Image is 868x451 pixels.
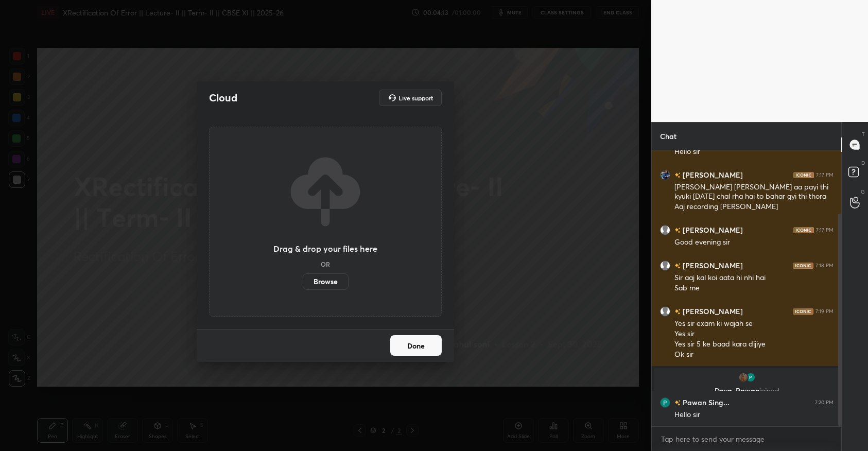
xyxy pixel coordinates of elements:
[759,386,779,395] span: joined
[652,150,842,426] div: grid
[816,227,834,233] div: 7:17 PM
[674,202,834,212] div: Aaj recording [PERSON_NAME]
[660,170,670,180] img: 9bd53f04b6f74b50bc09872727d51a66.jpg
[681,224,743,235] h6: [PERSON_NAME]
[674,350,834,360] div: Ok sir
[793,263,813,269] img: iconic-dark.1390631f.png
[674,339,834,350] div: Yes sir 5 ke baad kara dijiye
[738,372,748,383] img: 38ae18b11cb14f6c85fa176efb675c4c.jpg
[674,172,681,178] img: no-rating-badge.077c3623.svg
[674,329,834,339] div: Yes sir
[681,260,743,271] h6: [PERSON_NAME]
[674,263,681,269] img: no-rating-badge.077c3623.svg
[398,95,433,101] h5: Live support
[674,182,834,202] div: [PERSON_NAME] [PERSON_NAME] aa payi thi kyuki [DATE] chal rha hai to bahar gyi thi thora
[674,283,834,293] div: Sab me
[209,91,237,105] h2: Cloud
[674,410,834,420] div: Hello sir
[681,169,743,180] h6: [PERSON_NAME]
[674,273,834,283] div: Sir aaj kal koi aata hi nhi hai
[674,309,681,315] img: no-rating-badge.077c3623.svg
[652,123,685,150] p: Chat
[674,400,681,406] img: no-rating-badge.077c3623.svg
[815,263,834,269] div: 7:18 PM
[862,130,865,138] p: T
[793,172,814,178] img: iconic-dark.1390631f.png
[861,159,865,167] p: D
[660,225,670,235] img: default.png
[816,172,834,178] div: 7:17 PM
[674,228,681,233] img: no-rating-badge.077c3623.svg
[681,397,730,408] h6: Pawan Sing...
[681,306,743,317] h6: [PERSON_NAME]
[321,261,330,267] h5: OR
[861,188,865,196] p: G
[660,397,670,408] img: 1e6a018aecf94cf3861597f1a7d46a74.73153929_3
[273,245,377,253] h3: Drag & drop your files here
[815,308,834,315] div: 7:19 PM
[745,372,755,383] img: 1e6a018aecf94cf3861597f1a7d46a74.73153929_3
[674,319,834,329] div: Yes sir exam ki wajah se
[661,387,833,395] p: Deva, Pawan
[660,306,670,317] img: default.png
[793,227,814,233] img: iconic-dark.1390631f.png
[815,400,834,406] div: 7:20 PM
[674,147,834,157] div: Hello sir
[674,237,834,248] div: Good evening sir
[793,308,813,315] img: iconic-dark.1390631f.png
[390,335,442,356] button: Done
[660,261,670,271] img: default.png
